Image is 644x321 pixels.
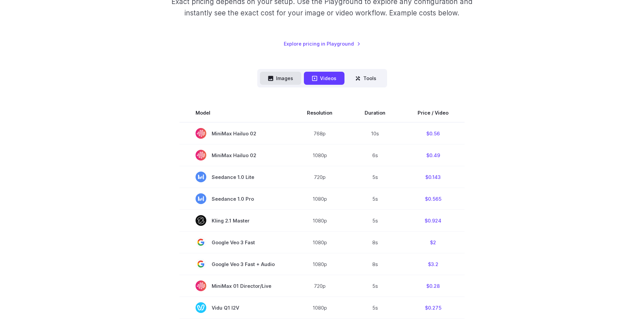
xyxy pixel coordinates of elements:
[291,122,348,144] td: 768p
[401,104,465,122] th: Price / Video
[196,172,275,182] span: Seedance 1.0 Lite
[348,166,401,188] td: 5s
[291,188,348,210] td: 1080p
[196,302,275,313] span: Vidu Q1 I2V
[304,72,344,85] button: Videos
[348,275,401,297] td: 5s
[401,166,465,188] td: $0.143
[260,72,301,85] button: Images
[196,259,275,269] span: Google Veo 3 Fast + Audio
[196,280,275,291] span: MiniMax 01 Director/Live
[291,104,348,122] th: Resolution
[348,297,401,319] td: 5s
[291,210,348,232] td: 1080p
[348,210,401,232] td: 5s
[348,188,401,210] td: 5s
[401,122,465,144] td: $0.56
[291,232,348,253] td: 1080p
[291,253,348,275] td: 1080p
[179,104,291,122] th: Model
[401,232,465,253] td: $2
[284,40,361,48] a: Explore pricing in Playground
[291,144,348,166] td: 1080p
[196,150,275,160] span: MiniMax Hailuo 02
[291,297,348,319] td: 1080p
[401,297,465,319] td: $0.275
[291,166,348,188] td: 720p
[348,253,401,275] td: 8s
[196,128,275,139] span: MiniMax Hailuo 02
[196,193,275,204] span: Seedance 1.0 Pro
[348,122,401,144] td: 10s
[348,104,401,122] th: Duration
[401,253,465,275] td: $3.2
[347,72,384,85] button: Tools
[401,144,465,166] td: $0.49
[196,237,275,248] span: Google Veo 3 Fast
[196,215,275,226] span: Kling 2.1 Master
[348,232,401,253] td: 8s
[401,275,465,297] td: $0.28
[291,275,348,297] td: 720p
[348,144,401,166] td: 6s
[401,188,465,210] td: $0.565
[401,210,465,232] td: $0.924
